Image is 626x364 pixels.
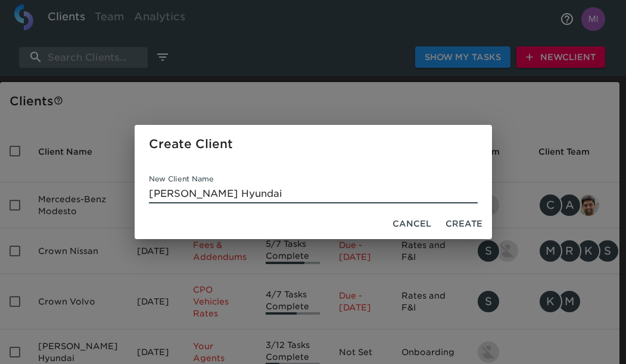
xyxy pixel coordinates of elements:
h2: Create Client [149,134,478,153]
label: New Client Name [149,175,214,183]
button: Create [441,213,487,235]
span: Create [446,216,482,231]
span: Cancel [393,216,431,231]
button: Cancel [388,213,436,235]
